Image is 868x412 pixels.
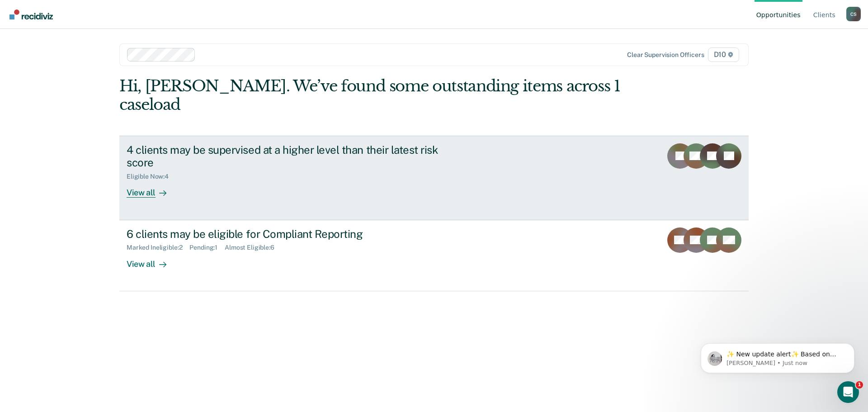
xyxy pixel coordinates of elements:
[189,244,225,251] div: Pending : 1
[39,35,156,43] p: Message from Kim, sent Just now
[837,381,859,403] iframe: Intercom live chat
[119,220,749,291] a: 6 clients may be eligible for Compliant ReportingMarked Ineligible:2Pending:1Almost Eligible:6Vie...
[39,26,156,204] span: ✨ New update alert✨ Based on your feedback, we've made a few updates we wanted to share. 1. We ha...
[127,143,444,170] div: 4 clients may be supervised at a higher level than their latest risk score
[708,47,739,62] span: D10
[119,77,623,114] div: Hi, [PERSON_NAME]. We’ve found some outstanding items across 1 caseload
[9,9,53,19] img: Recidiviz
[127,173,176,180] div: Eligible Now : 4
[856,381,863,388] span: 1
[225,244,282,251] div: Almost Eligible : 6
[127,180,177,198] div: View all
[119,136,749,220] a: 4 clients may be supervised at a higher level than their latest risk scoreEligible Now:4View all
[687,324,868,388] iframe: Intercom notifications message
[127,251,177,269] div: View all
[846,7,861,21] div: C S
[627,51,704,59] div: Clear supervision officers
[846,7,861,21] button: Profile dropdown button
[127,227,444,241] div: 6 clients may be eligible for Compliant Reporting
[127,244,189,251] div: Marked Ineligible : 2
